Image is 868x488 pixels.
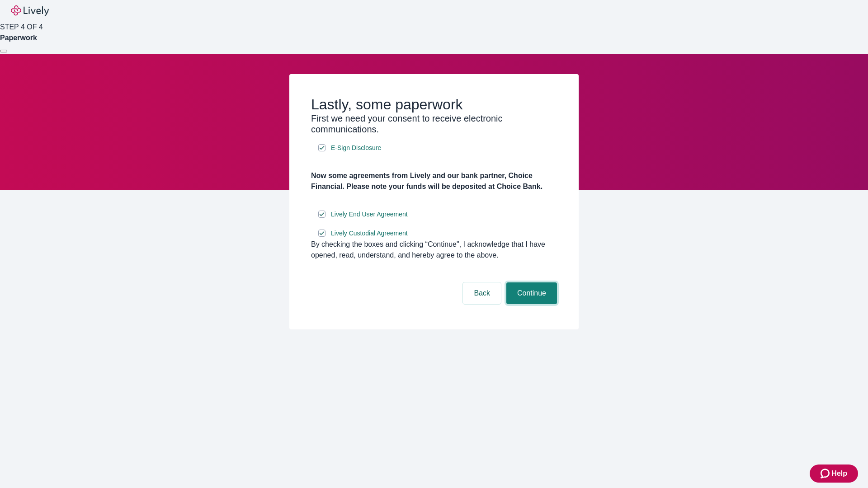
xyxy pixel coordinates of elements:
a: e-sign disclosure document [329,209,410,220]
span: Help [831,468,847,479]
svg: Zendesk support icon [821,468,831,479]
button: Back [463,282,501,304]
span: Lively End User Agreement [331,210,408,219]
span: Lively Custodial Agreement [331,229,408,238]
h2: Lastly, some paperwork [311,96,557,113]
a: e-sign disclosure document [329,228,410,239]
div: By checking the boxes and clicking “Continue", I acknowledge that I have opened, read, understand... [311,239,557,261]
h3: First we need your consent to receive electronic communications. [311,113,557,135]
button: Continue [506,282,557,304]
button: Zendesk support iconHelp [810,465,858,483]
span: E-Sign Disclosure [331,143,381,153]
a: e-sign disclosure document [329,142,383,154]
img: Lively [11,5,49,16]
h4: Now some agreements from Lively and our bank partner, Choice Financial. Please note your funds wi... [311,170,557,192]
